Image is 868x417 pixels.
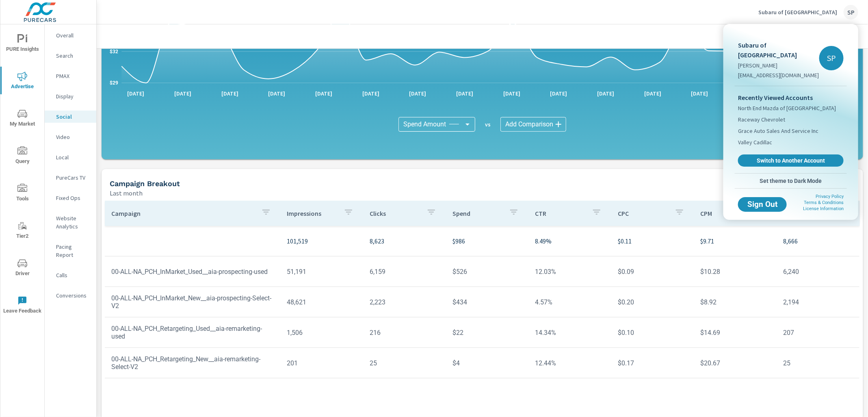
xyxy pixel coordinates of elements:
span: Grace Auto Sales And Service Inc [738,127,818,135]
span: Raceway Chevrolet [738,115,785,124]
a: Privacy Policy [816,194,844,199]
span: Switch to Another Account [742,157,839,164]
div: SP [819,46,844,70]
p: Recently Viewed Accounts [738,93,844,102]
a: License Information [803,206,844,211]
a: Terms & Conditions [804,200,844,205]
button: Sign Out [738,197,787,212]
a: Switch to Another Account [738,154,844,167]
button: Set theme to Dark Mode [735,174,847,188]
span: North End Mazda of [GEOGRAPHIC_DATA] [738,104,836,112]
p: Subaru of [GEOGRAPHIC_DATA] [738,40,819,60]
p: [EMAIL_ADDRESS][DOMAIN_NAME] [738,71,819,79]
span: Valley Cadillac [738,138,772,146]
p: [PERSON_NAME] [738,61,819,69]
span: Set theme to Dark Mode [738,177,844,185]
span: Sign Out [745,201,780,208]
